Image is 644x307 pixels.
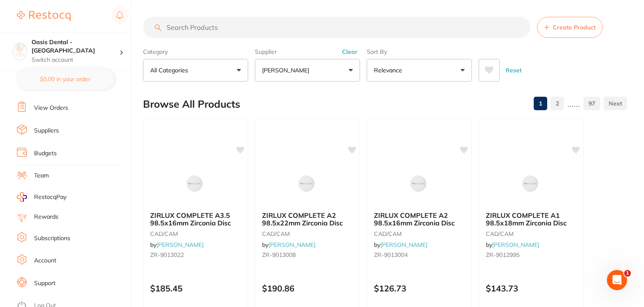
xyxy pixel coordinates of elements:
[150,283,241,293] p: $185.45
[32,38,119,55] h4: Oasis Dental - Brighton
[492,241,539,249] a: [PERSON_NAME]
[374,230,465,237] small: CAD/CAM
[34,213,58,221] a: Rewards
[486,251,519,259] span: ZR-9012995
[255,48,360,56] label: Supplier
[143,17,530,38] input: Search Products
[13,43,27,57] img: Oasis Dental - Brighton
[537,17,603,38] button: Create Product
[262,212,353,227] b: ZIRLUX COMPLETE A2 98.5x22mm Zirconia Disc
[262,283,353,293] p: $190.86
[392,163,447,205] img: ZIRLUX COMPLETE A2 98.5x16mm Zirconia Disc
[262,241,315,249] span: by
[374,283,465,293] p: $126.73
[34,149,57,158] a: Budgets
[17,192,66,202] a: RestocqPay
[486,211,567,227] span: ZIRLUX COMPLETE A1 98.5x18mm Zirconia Disc
[486,241,539,249] span: by
[486,212,577,227] b: ZIRLUX COMPLETE A1 98.5x18mm Zirconia Disc
[150,66,191,74] p: All Categories
[607,270,627,290] iframe: Intercom live chat
[150,251,184,259] span: ZR-9013022
[150,241,204,249] span: by
[143,59,248,82] button: All Categories
[339,48,360,56] button: Clear
[504,163,559,205] img: ZIRLUX COMPLETE A1 98.5x18mm Zirconia Disc
[32,56,119,64] p: Switch account
[17,69,114,89] button: $0.00 in your order
[156,241,204,249] a: [PERSON_NAME]
[17,192,27,202] img: RestocqPay
[486,283,577,293] p: $143.73
[262,66,313,74] p: [PERSON_NAME]
[17,11,71,21] img: Restocq Logo
[380,241,427,249] a: [PERSON_NAME]
[374,212,465,227] b: ZIRLUX COMPLETE A2 98.5x16mm Zirconia Disc
[583,95,600,112] a: 97
[168,163,223,205] img: ZIRLUX COMPLETE A3.5 98.5x16mm Zirconia Disc
[280,163,335,205] img: ZIRLUX COMPLETE A2 98.5x22mm Zirconia Disc
[34,104,68,112] a: View Orders
[262,211,343,227] span: ZIRLUX COMPLETE A2 98.5x22mm Zirconia Disc
[268,241,315,249] a: [PERSON_NAME]
[34,127,59,135] a: Suppliers
[367,59,472,82] button: Relevance
[374,251,408,259] span: ZR-9013004
[374,211,455,227] span: ZIRLUX COMPLETE A2 98.5x16mm Zirconia Disc
[143,48,248,56] label: Category
[34,279,56,288] a: Support
[150,211,231,227] span: ZIRLUX COMPLETE A3.5 98.5x16mm Zirconia Disc
[534,95,547,112] a: 1
[567,99,580,109] p: ......
[486,230,577,237] small: CAD/CAM
[262,230,353,237] small: CAD/CAM
[553,24,596,31] span: Create Product
[150,230,241,237] small: CAD/CAM
[374,241,427,249] span: by
[34,172,49,180] a: Team
[367,48,472,56] label: Sort By
[34,234,70,243] a: Subscriptions
[17,6,71,26] a: Restocq Logo
[551,95,564,112] a: 2
[624,270,631,277] span: 1
[143,98,240,110] h2: Browse All Products
[34,257,56,265] a: Account
[34,193,66,201] span: RestocqPay
[255,59,360,82] button: [PERSON_NAME]
[262,251,296,259] span: ZR-9013008
[374,66,405,74] p: Relevance
[150,212,241,227] b: ZIRLUX COMPLETE A3.5 98.5x16mm Zirconia Disc
[503,59,524,82] button: Reset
